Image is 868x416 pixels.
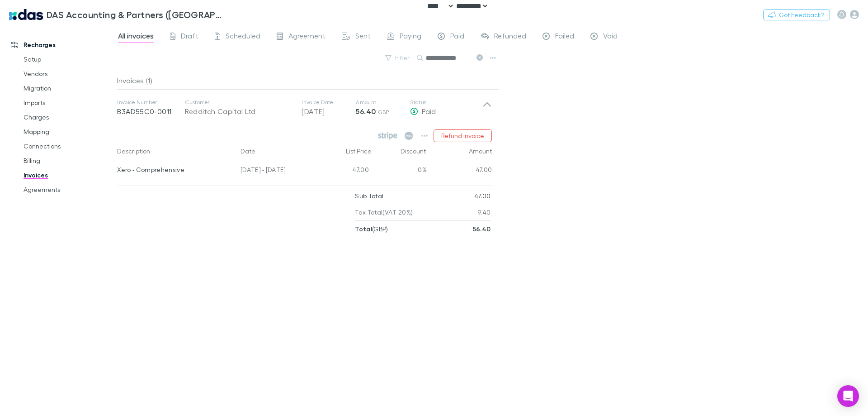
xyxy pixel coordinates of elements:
a: Charges [14,110,122,124]
p: B3AD55C0-0011 [117,106,185,117]
div: 47.00 [318,160,373,182]
a: Recharges [2,38,122,52]
a: Invoices [14,168,122,182]
strong: 56.40 [473,225,491,233]
p: Sub Total [355,188,383,204]
span: Scheduled [226,31,260,43]
div: [DATE] - [DATE] [237,160,318,182]
span: All invoices [118,31,154,43]
span: Paid [450,31,464,43]
div: Invoice NumberB3AD55C0-0011CustomerRedditch Capital LtdInvoice Date[DATE]Amount56.40 GBPStatusPaid [110,90,499,126]
p: Amount [356,99,410,106]
p: 47.00 [474,188,491,204]
img: DAS Accounting & Partners (UK) LLP's Logo [9,9,43,20]
button: Got Feedback? [763,10,830,20]
a: DAS Accounting & Partners ([GEOGRAPHIC_DATA]) LLP [4,4,230,25]
p: 9.40 [477,204,491,220]
p: [DATE] [302,106,356,117]
span: Refunded [494,31,526,43]
span: Paid [422,107,436,115]
span: Sent [355,31,371,43]
strong: 56.40 [356,107,376,116]
a: Connections [14,139,122,153]
span: Agreement [288,31,325,43]
div: 47.00 [427,160,492,182]
a: Migration [14,81,122,96]
p: Tax Total (VAT 20%) [355,204,413,220]
p: ( GBP ) [355,221,388,237]
span: Paying [400,31,421,43]
div: Xero - Comprehensive [117,160,233,179]
div: 0% [373,160,427,182]
a: Setup [14,52,122,67]
button: Filter [381,53,415,63]
p: Customer [185,99,292,106]
h3: DAS Accounting & Partners ([GEOGRAPHIC_DATA]) LLP [47,9,224,20]
span: GBP [378,109,389,115]
div: Redditch Capital Ltd [185,106,292,117]
p: Status [410,99,482,106]
a: Billing [14,153,122,168]
a: Agreements [14,182,122,197]
p: Invoice Date [302,99,356,106]
a: Vendors [14,67,122,81]
span: Void [603,31,618,43]
span: Failed [555,31,574,43]
p: Invoice Number [117,99,185,106]
a: Imports [14,96,122,110]
a: Mapping [14,124,122,139]
div: Open Intercom Messenger [837,385,859,407]
span: Draft [181,31,198,43]
button: Refund Invoice [434,129,492,142]
strong: Total [355,225,372,233]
